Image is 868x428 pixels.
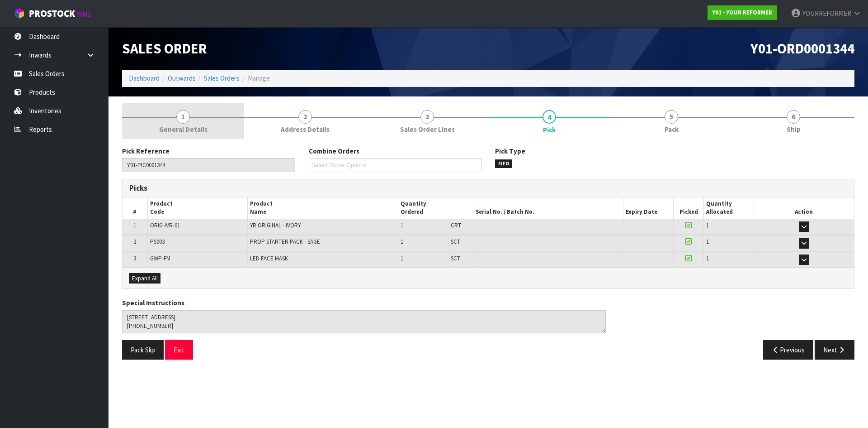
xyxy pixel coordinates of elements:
span: Sales Order [122,39,207,58]
label: Pick Reference [122,146,170,156]
span: SCT [451,255,460,262]
span: Pick [122,139,854,366]
button: Pack Slip [122,340,164,360]
small: WMS [77,10,91,19]
span: FIFO [495,159,512,168]
img: cube-alt.png [14,8,25,19]
a: Sales Orders [204,74,240,82]
span: 1 [706,221,709,229]
th: Product Code [147,197,248,219]
span: Address Details [281,125,330,134]
a: Dashboard [129,74,160,82]
span: Pick [543,125,556,135]
span: 1 [401,255,403,262]
strong: Y01 - YOUR REFORMER [712,9,772,16]
th: Expiry Date [623,197,674,219]
span: ProStock [29,8,75,19]
span: ORIG-IVR-01 [150,221,180,229]
button: Previous [763,340,814,360]
span: Picked [679,208,698,216]
span: YR ORIGINAL - IVORY [250,221,301,229]
span: 1 [401,221,403,229]
span: 1 [401,238,403,245]
label: Combine Orders [309,146,359,156]
button: Expand All [129,273,160,284]
span: 5 [665,110,678,124]
th: Serial No. / Batch No. [473,197,623,219]
span: SCT [451,238,460,245]
span: Ship [787,125,801,134]
th: Quantity Ordered [398,197,473,219]
span: General Details [159,125,208,134]
span: 1 [133,221,136,229]
th: Product Name [248,197,398,219]
span: 3 [420,110,434,124]
th: # [123,197,147,219]
span: 4 [542,110,556,124]
span: Pack [665,125,679,134]
span: LED FACE MASK [250,255,288,262]
span: GWP-FM [150,255,170,262]
button: Next [815,340,854,360]
th: Action [754,197,854,219]
span: 1 [706,255,709,262]
span: 1 [176,110,190,124]
th: Quantity Allocated [704,197,754,219]
span: 6 [787,110,800,124]
span: Sales Order Lines [400,125,455,134]
span: PS003 [150,238,165,245]
label: Pick Type [495,146,525,156]
span: PROP STARTER PACK - SAGE [250,238,320,245]
span: Expand All [132,274,158,282]
span: Manage [248,74,270,82]
span: 1 [706,238,709,245]
span: 2 [298,110,312,124]
h3: Picks [129,184,481,192]
a: Outwards [168,74,196,82]
span: CRT [451,221,461,229]
span: Y01-ORD0001344 [750,39,854,58]
label: Special Instructions [122,298,184,308]
span: YOURREFORMER [802,9,851,18]
span: 3 [133,255,136,262]
span: 2 [133,238,136,245]
button: Exit [165,340,193,360]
